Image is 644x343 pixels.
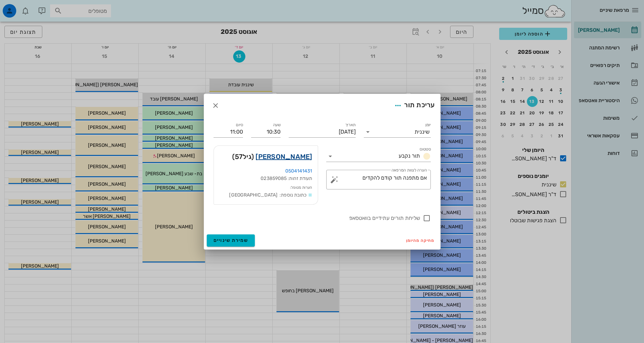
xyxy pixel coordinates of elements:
[290,185,312,190] small: הערות מטופל:
[214,215,420,222] label: שליחת תורים עתידיים בוואטסאפ
[425,122,431,128] label: יומן
[285,168,312,174] a: 0504141431
[214,237,248,243] span: שמירת שינויים
[399,153,420,159] span: תור נקבע
[229,192,307,198] span: כתובת נוספת: [GEOGRAPHIC_DATA]
[236,122,243,128] label: סיום
[326,151,431,162] div: סטטוסתור נקבע
[391,168,426,173] label: הערה לצוות המרפאה
[207,234,255,247] button: שמירת שינויים
[256,151,312,162] a: [PERSON_NAME]
[364,127,431,137] div: יומןשיננית
[273,122,281,128] label: שעה
[345,122,356,128] label: תאריך
[232,151,254,162] span: (גיל )
[392,99,435,112] div: עריכת תור
[235,153,243,161] span: 57
[219,175,312,182] div: תעודת זהות: 023859085
[406,238,435,243] span: מחיקה מהיומן
[415,129,429,135] div: שיננית
[420,147,431,152] label: סטטוס
[403,236,438,245] button: מחיקה מהיומן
